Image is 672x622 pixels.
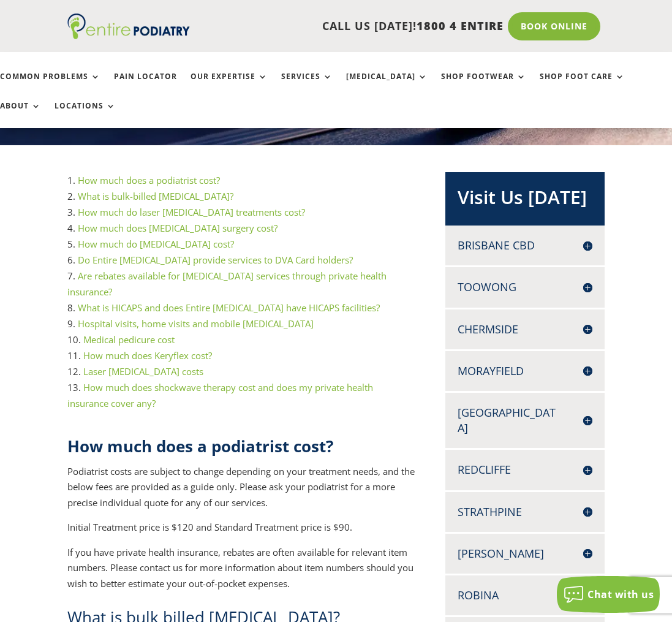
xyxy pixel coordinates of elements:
a: Entire Podiatry [67,29,190,42]
a: Shop Foot Care [540,72,625,99]
p: If you have private health insurance, rebates are often available for relevant item numbers. Plea... [67,545,416,592]
a: Are rebates available for [MEDICAL_DATA] services through private health insurance? [67,270,387,298]
span: Chat with us [587,588,654,601]
h4: Chermside [458,322,592,337]
h4: Toowong [458,279,592,295]
a: Services [281,72,333,99]
h4: Morayfield [458,363,592,379]
a: Pain Locator [114,72,177,99]
a: What is HICAPS and does Entire [MEDICAL_DATA] have HICAPS facilities? [78,302,380,314]
a: Shop Footwear [441,72,526,99]
a: How much do laser [MEDICAL_DATA] treatments cost? [78,206,305,218]
a: How much does Keryflex cost? [83,349,212,362]
h4: Strathpine [458,504,592,520]
a: Laser [MEDICAL_DATA] costs [83,365,203,377]
p: Podiatrist costs are subject to change depending on your treatment needs, and the below fees are ... [67,464,416,520]
a: How much do [MEDICAL_DATA] cost? [78,238,234,250]
p: Initial Treatment price is $120 and Standard Treatment price is $90. [67,520,416,545]
a: [MEDICAL_DATA] [346,72,428,99]
a: Our Expertise [191,72,268,99]
a: How much does shockwave therapy cost and does my private health insurance cover any? [67,381,373,409]
button: Chat with us [557,576,660,613]
span: 1800 4 ENTIRE [417,18,504,33]
h4: Robina [458,588,592,603]
a: Do Entire [MEDICAL_DATA] provide services to DVA Card holders? [78,254,353,266]
h4: [GEOGRAPHIC_DATA] [458,405,592,436]
a: Book Online [508,12,600,40]
img: logo (1) [67,13,190,39]
strong: How much does a podiatrist cost? [67,435,333,457]
a: Locations [55,102,116,128]
a: What is bulk-billed [MEDICAL_DATA]? [78,190,233,202]
a: Hospital visits, home visits and mobile [MEDICAL_DATA] [78,317,314,330]
a: How much does [MEDICAL_DATA] surgery cost? [78,222,277,234]
h4: Redcliffe [458,462,592,477]
a: Medical pedicure cost [83,333,175,346]
h4: Brisbane CBD [458,238,592,253]
a: How much does a podiatrist cost? [78,174,220,186]
h4: [PERSON_NAME] [458,546,592,561]
h2: Visit Us [DATE] [458,184,592,216]
p: CALL US [DATE]! [190,18,504,34]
